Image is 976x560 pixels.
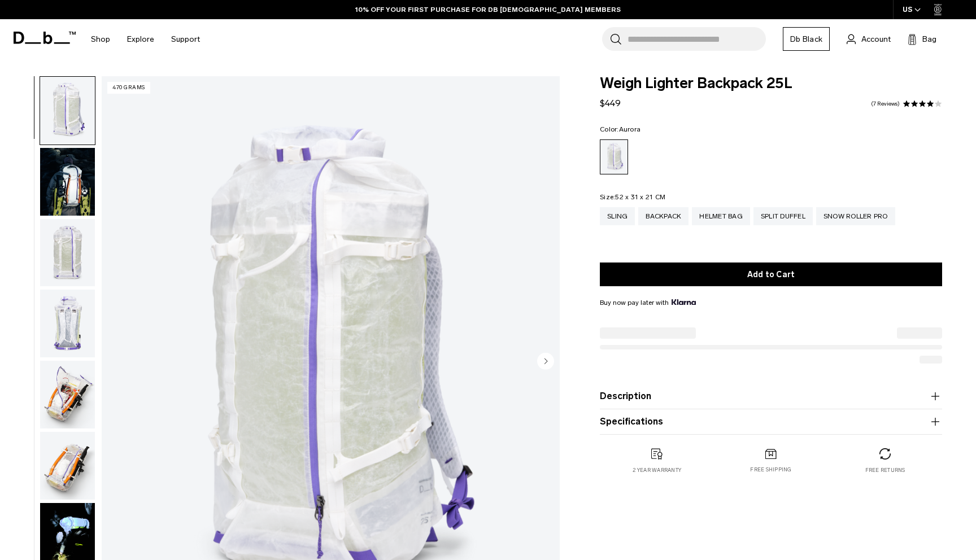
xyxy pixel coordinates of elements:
button: Weigh_Lighter_Backpack_25L_3.png [40,289,95,358]
a: 7 reviews [871,101,900,107]
p: 2 year warranty [633,466,681,474]
img: Weigh_Lighter_Backpack_25L_Lifestyle_new.png [40,148,95,216]
legend: Color: [600,126,640,133]
button: Weigh_Lighter_Backpack_25L_2.png [40,218,95,287]
button: Weigh_Lighter_Backpack_25L_1.png [40,76,95,145]
span: Weigh Lighter Backpack 25L [600,76,942,91]
button: Weigh_Lighter_Backpack_25L_5.png [40,431,95,500]
img: Weigh_Lighter_Backpack_25L_1.png [40,77,95,145]
img: {"height" => 20, "alt" => "Klarna"} [672,299,696,305]
a: Sling [600,207,635,225]
a: Explore [127,19,154,59]
span: Bag [922,33,936,45]
span: Buy now pay later with [600,297,696,308]
button: Weigh_Lighter_Backpack_25L_4.png [40,360,95,429]
button: Description [600,390,942,403]
a: Backpack [638,207,689,225]
span: 52 x 31 x 21 CM [615,193,665,201]
legend: Size: [600,194,665,200]
button: Bag [908,32,936,46]
p: Free shipping [750,466,791,474]
span: Aurora [619,125,641,133]
a: Split Duffel [753,207,813,225]
button: Next slide [537,352,554,371]
p: Free returns [865,466,905,474]
img: Weigh_Lighter_Backpack_25L_3.png [40,290,95,357]
span: Account [861,33,891,45]
button: Add to Cart [600,262,942,286]
nav: Main Navigation [82,19,208,59]
a: Account [847,32,891,46]
a: Snow Roller Pro [816,207,895,225]
a: Shop [91,19,110,59]
a: 10% OFF YOUR FIRST PURCHASE FOR DB [DEMOGRAPHIC_DATA] MEMBERS [355,5,621,15]
a: Helmet Bag [692,207,750,225]
img: Weigh_Lighter_Backpack_25L_5.png [40,432,95,500]
a: Db Black [783,27,830,51]
button: Weigh_Lighter_Backpack_25L_Lifestyle_new.png [40,147,95,216]
span: $449 [600,98,621,108]
button: Specifications [600,415,942,428]
p: 470 grams [107,82,150,94]
a: Aurora [600,139,628,174]
a: Support [171,19,200,59]
img: Weigh_Lighter_Backpack_25L_4.png [40,361,95,428]
img: Weigh_Lighter_Backpack_25L_2.png [40,219,95,287]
